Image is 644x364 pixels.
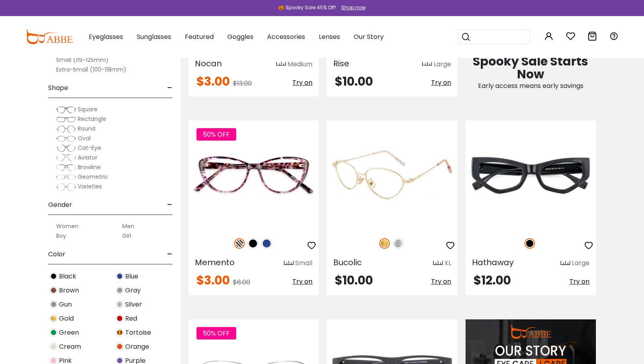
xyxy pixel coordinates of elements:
span: Gold [59,314,74,323]
img: Brown [50,286,57,294]
span: - [167,245,172,264]
span: Featured [185,32,214,41]
span: $3.00 [196,73,230,90]
span: Eyeglasses [89,32,123,41]
span: Gun [59,300,72,309]
img: Geometric.png [56,173,76,181]
span: Try on [431,277,451,286]
span: Square [78,105,97,113]
span: Color [48,245,65,264]
label: Extra-Small (100-118mm) [56,65,126,74]
span: Try on [569,277,589,286]
span: Try on [431,78,451,87]
span: Accessories [267,32,305,41]
div: XL [444,258,451,268]
img: Pattern [234,238,245,249]
img: size ruler [284,260,294,266]
span: Rise [333,58,349,69]
img: Black [248,238,258,249]
span: Silver [125,300,142,309]
img: Gold Bucolic - Metal ,Adjust Nose Pads [327,121,457,229]
img: Black Memento - Acetate ,Universal Bridge Fit [188,121,319,229]
img: Red [116,315,124,322]
span: Lenses [319,32,340,41]
span: $3.00 [196,272,230,289]
button: Try on [292,76,312,90]
span: 50% OFF [196,327,236,339]
span: Rectangle [78,115,106,123]
span: Bucolic [333,257,362,268]
span: Blue [125,272,138,281]
div: Shop now [341,4,366,11]
img: Orange [116,343,124,350]
img: Tortoise [116,329,124,336]
label: Boy [56,231,66,241]
label: Small (119-125mm) [56,55,109,65]
span: Shape [48,78,68,98]
img: Blue [261,238,272,249]
div: Large [572,258,589,268]
span: Hathaway [472,257,514,268]
img: Green [50,329,57,336]
span: Spooky Sale Starts Now [473,53,588,83]
img: Rectangle.png [56,115,76,123]
img: size ruler [422,61,432,67]
img: abbeglasses.com [25,30,73,44]
span: $12.00 [474,272,511,289]
label: Men [122,221,134,231]
span: 50% OFF [196,128,236,141]
img: Black [525,238,535,249]
span: - [167,195,172,215]
span: Tortoise [125,328,151,337]
span: Cat-Eye [78,144,101,152]
img: Cream [50,343,57,350]
div: Small [295,258,312,268]
img: Cat-Eye.png [56,144,76,152]
span: $10.00 [335,73,373,90]
span: Cream [59,342,81,352]
span: $10.00 [335,272,373,289]
img: Aviator.png [56,154,76,162]
div: Medium [288,59,312,69]
img: Varieties.png [56,183,76,191]
span: Try on [292,78,312,87]
div: Large [433,59,451,69]
span: Browline [78,163,101,171]
div: 🎃 Spooky Sale 45% Off! [278,4,336,11]
span: Black [59,272,76,281]
label: Girl [122,231,131,241]
span: Gender [48,195,72,215]
span: Try on [292,277,312,286]
img: Gold [50,315,57,322]
span: $13.00 [233,79,252,88]
img: size ruler [276,61,286,67]
span: Red [125,314,137,323]
span: Memento [195,257,235,268]
span: Green [59,328,79,337]
span: Geometric [78,173,108,181]
span: Early access means early savings [478,81,583,90]
img: Gray [116,286,124,294]
span: Gray [125,286,141,295]
img: Black Hathaway - Acetate ,Universal Bridge Fit [466,121,596,229]
button: Try on [431,274,451,289]
img: Oval.png [56,135,76,143]
img: Silver [393,238,403,249]
span: Nocan [195,58,222,69]
span: Aviator [78,153,97,162]
span: Orange [125,342,149,352]
img: Black [50,272,57,280]
img: Browline.png [56,164,76,172]
img: Round.png [56,125,76,133]
img: Blue [116,272,124,280]
span: Varieties [78,182,102,190]
img: Gun [50,301,57,308]
span: Oval [78,134,91,142]
span: Our Story [354,32,384,41]
a: Shop now [337,4,366,11]
button: Try on [569,274,589,289]
img: size ruler [561,260,570,266]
